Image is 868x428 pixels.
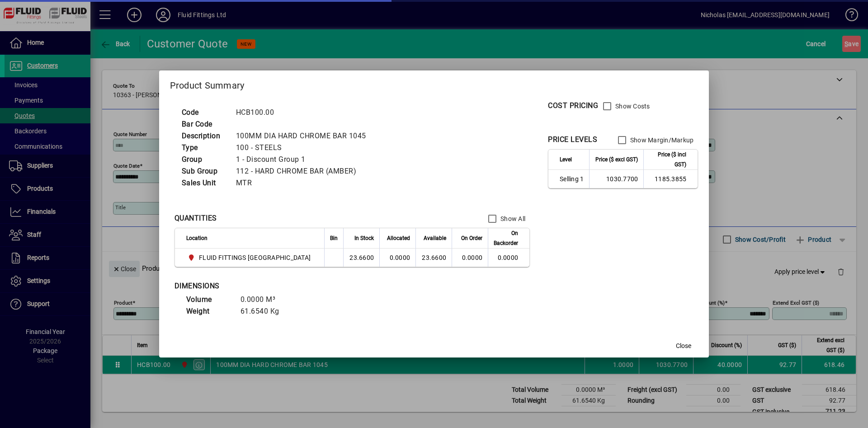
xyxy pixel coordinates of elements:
[186,233,208,243] span: Location
[231,142,377,154] td: 100 - STEELS
[182,306,236,317] td: Weight
[177,154,231,165] td: Group
[199,253,311,262] span: FLUID FITTINGS [GEOGRAPHIC_DATA]
[175,281,401,292] div: DIMENSIONS
[613,102,650,111] label: Show Costs
[560,174,584,183] span: Selling 1
[415,249,452,267] td: 23.6600
[186,252,315,263] span: FLUID FITTINGS CHRISTCHURCH
[499,214,525,223] label: Show All
[669,338,698,354] button: Close
[589,170,643,188] td: 1030.7700
[231,154,377,165] td: 1 - Discount Group 1
[462,254,483,261] span: 0.0000
[354,233,374,243] span: In Stock
[177,177,231,189] td: Sales Unit
[343,249,379,267] td: 23.6600
[387,233,410,243] span: Allocated
[649,150,686,169] span: Price ($ incl GST)
[231,107,377,118] td: HCB100.00
[628,136,694,145] label: Show Margin/Markup
[231,165,377,177] td: 112 - HARD CHROME BAR (AMBER)
[231,177,377,189] td: MTR
[236,294,290,306] td: 0.0000 M³
[177,142,231,154] td: Type
[330,233,338,243] span: Bin
[424,233,446,243] span: Available
[177,118,231,130] td: Bar Code
[494,228,518,248] span: On Backorder
[595,155,638,165] span: Price ($ excl GST)
[159,71,709,97] h2: Product Summary
[231,130,377,142] td: 100MM DIA HARD CHROME BAR 1045
[461,233,482,243] span: On Order
[236,306,290,317] td: 61.6540 Kg
[643,170,698,188] td: 1185.3855
[676,341,691,351] span: Close
[379,249,415,267] td: 0.0000
[548,134,597,145] div: PRICE LEVELS
[560,155,572,165] span: Level
[177,130,231,142] td: Description
[182,294,236,306] td: Volume
[177,107,231,118] td: Code
[177,165,231,177] td: Sub Group
[175,213,217,224] div: QUANTITIES
[488,249,529,267] td: 0.0000
[548,100,598,111] div: COST PRICING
